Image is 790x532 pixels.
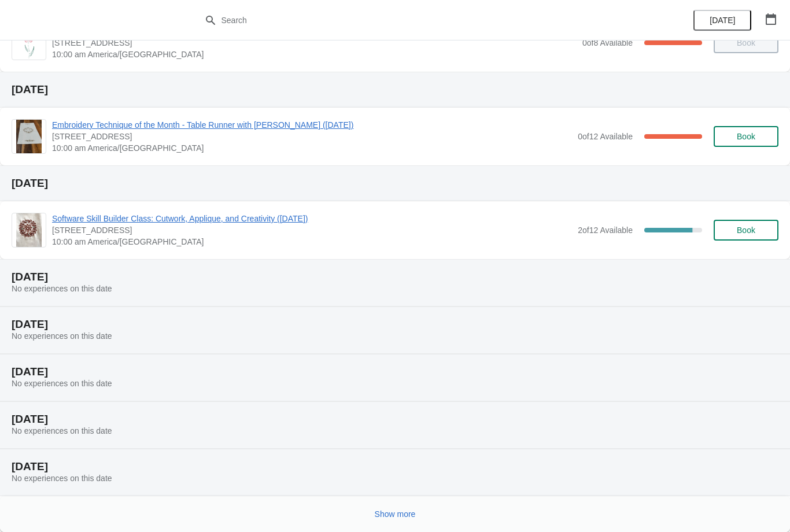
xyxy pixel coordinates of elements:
[52,119,572,131] span: Embroidery Technique of the Month - Table Runner with [PERSON_NAME] ([DATE])
[370,504,420,524] button: Show more
[52,236,572,247] span: 10:00 am America/[GEOGRAPHIC_DATA]
[12,413,778,425] h2: [DATE]
[12,474,112,483] span: No experiences on this date
[578,132,633,141] span: 0 of 12 Available
[582,38,633,47] span: 0 of 8 Available
[52,224,572,236] span: [STREET_ADDRESS]
[12,379,112,388] span: No experiences on this date
[693,10,751,31] button: [DATE]
[52,213,572,224] span: Software Skill Builder Class: Cutwork, Applique, and Creativity ([DATE])
[737,226,755,235] span: Book
[737,132,755,141] span: Book
[221,10,593,31] input: Search
[16,213,42,247] img: Software Skill Builder Class: Cutwork, Applique, and Creativity (September 10, 2025) | 1300 Salem...
[12,366,778,378] h2: [DATE]
[375,509,416,519] span: Show more
[12,284,112,293] span: No experiences on this date
[12,461,778,472] h2: [DATE]
[16,120,42,153] img: Embroidery Technique of the Month - Table Runner with BERNINA Cutwork (September 9, 2025) | 1300 ...
[52,37,577,49] span: [STREET_ADDRESS]
[12,178,778,189] h2: [DATE]
[19,26,39,60] img: Introduction to Software (Sessions in September, October, and November) | 1300 Salem Rd SW, Suite...
[578,226,633,235] span: 2 of 12 Available
[12,84,778,95] h2: [DATE]
[714,220,778,241] button: Book
[12,331,112,341] span: No experiences on this date
[52,49,577,60] span: 10:00 am America/[GEOGRAPHIC_DATA]
[52,131,572,142] span: [STREET_ADDRESS]
[12,426,112,435] span: No experiences on this date
[710,16,735,25] span: [DATE]
[52,142,572,154] span: 10:00 am America/[GEOGRAPHIC_DATA]
[714,126,778,147] button: Book
[12,271,778,283] h2: [DATE]
[12,319,778,330] h2: [DATE]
